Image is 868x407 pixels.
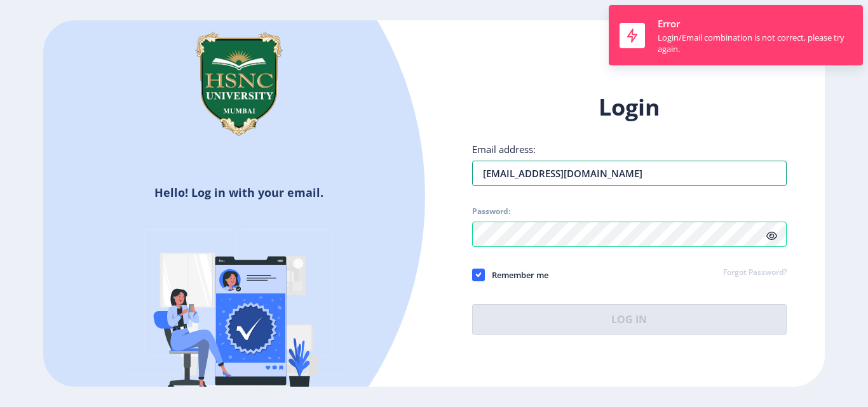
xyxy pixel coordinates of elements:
input: Email address [472,161,787,186]
img: hsnc.png [175,20,302,147]
a: Forgot Password? [723,267,787,279]
h1: Login [472,92,787,123]
span: Error [658,17,680,30]
label: Password: [472,206,510,217]
span: Remember me [485,267,548,283]
div: Login/Email combination is not correct, please try again. [658,32,852,55]
label: Email address: [472,143,536,156]
button: Log In [472,304,787,335]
